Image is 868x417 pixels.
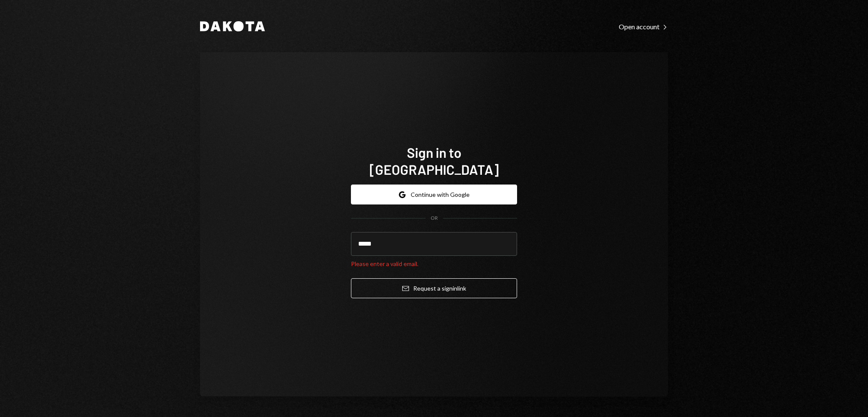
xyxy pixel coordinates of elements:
div: Please enter a valid email. [351,259,517,268]
h1: Sign in to [GEOGRAPHIC_DATA] [351,144,517,178]
div: OR [431,215,438,222]
a: Open account [619,22,668,31]
button: Request a signinlink [351,278,517,298]
button: Continue with Google [351,185,517,204]
div: Open account [619,22,668,31]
